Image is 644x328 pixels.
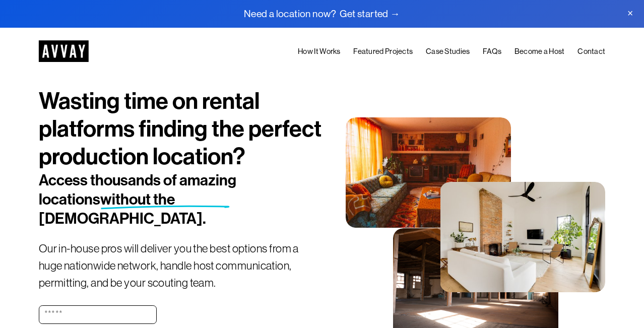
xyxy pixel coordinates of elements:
[353,45,413,58] a: Featured Projects
[39,40,89,62] img: AVVAY - The First Nationwide Location Scouting Co.
[39,171,275,228] h2: Access thousands of amazing locations
[483,45,501,58] a: FAQs
[39,240,322,292] p: Our in-house pros will deliver you the best options from a huge nationwide network, handle host c...
[39,88,322,171] h1: Wasting time on rental platforms finding the perfect production location?
[39,190,206,228] span: without the [DEMOGRAPHIC_DATA].
[426,45,470,58] a: Case Studies
[514,45,565,58] a: Become a Host
[577,45,605,58] a: Contact
[298,45,341,58] a: How It Works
